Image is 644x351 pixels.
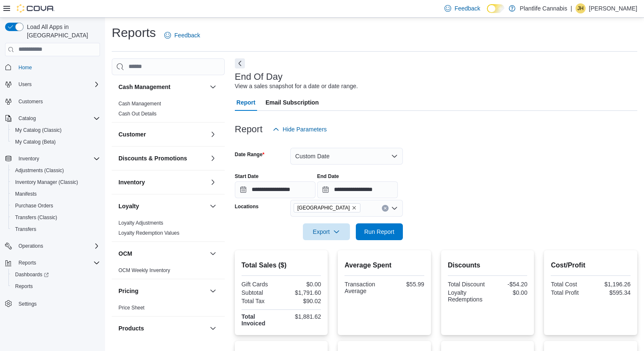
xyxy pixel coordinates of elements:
[269,121,330,138] button: Hide Parameters
[161,27,203,44] a: Feedback
[15,96,100,107] span: Customers
[242,281,280,288] div: Gift Cards
[237,94,255,111] span: Report
[118,249,206,258] button: OCM
[118,111,157,117] a: Cash Out Details
[15,241,47,251] button: Operations
[448,289,486,303] div: Loyalty Redemptions
[520,3,567,13] p: Plantlife Cannabis
[18,64,32,71] span: Home
[15,139,56,145] span: My Catalog (Beta)
[118,83,171,91] h3: Cash Management
[592,289,631,296] div: $595.34
[2,61,103,73] button: Home
[15,113,39,123] button: Catalog
[12,125,100,135] span: My Catalog (Classic)
[2,95,103,107] button: Customers
[208,82,218,92] button: Cash Management
[8,269,103,280] a: Dashboards
[391,205,398,212] button: Open list of options
[12,281,36,291] a: Reports
[12,189,40,199] a: Manifests
[18,115,36,122] span: Catalog
[18,243,43,249] span: Operations
[455,4,480,13] span: Feedback
[8,200,103,212] button: Purchase Orders
[283,313,321,320] div: $1,881.62
[15,62,100,73] span: Home
[8,165,103,176] button: Adjustments (Classic)
[12,201,100,211] span: Purchase Orders
[242,313,265,327] strong: Total Invoiced
[15,97,46,107] a: Customers
[576,3,586,13] div: Jackie Haubrick
[15,154,100,164] span: Inventory
[15,179,78,186] span: Inventory Manager (Classic)
[12,201,57,211] a: Purchase Orders
[8,124,103,136] button: My Catalog (Classic)
[208,249,218,259] button: OCM
[15,79,100,89] span: Users
[112,265,225,279] div: OCM
[118,101,161,107] a: Cash Management
[242,260,321,270] h2: Total Sales ($)
[24,23,100,39] span: Load All Apps in [GEOGRAPHIC_DATA]
[578,3,584,13] span: JH
[290,148,403,165] button: Custom Date
[592,281,631,288] div: $1,196.26
[551,281,589,288] div: Total Cost
[551,260,631,270] h2: Cost/Profit
[235,203,259,210] label: Locations
[12,224,100,234] span: Transfers
[15,79,35,89] button: Users
[118,220,163,226] span: Loyalty Adjustments
[303,223,350,240] button: Export
[118,154,187,162] h3: Discounts & Promotions
[344,281,383,294] div: Transaction Average
[283,125,327,134] span: Hide Parameters
[12,224,39,234] a: Transfers
[18,259,36,266] span: Reports
[208,323,218,333] button: Products
[18,301,37,307] span: Settings
[15,214,57,221] span: Transfers (Classic)
[118,100,161,107] span: Cash Management
[489,281,528,288] div: -$54.20
[118,287,206,295] button: Pricing
[283,298,321,304] div: $90.02
[12,281,100,291] span: Reports
[208,153,218,163] button: Discounts & Promotions
[208,129,218,139] button: Customer
[487,4,505,13] input: Dark Mode
[448,281,486,288] div: Total Discount
[15,226,36,233] span: Transfers
[112,24,156,41] h1: Reports
[18,98,43,105] span: Customers
[12,137,59,147] a: My Catalog (Beta)
[118,178,206,186] button: Inventory
[118,304,145,311] span: Price Sheet
[352,205,357,210] button: Remove Spruce Grove from selection in this group
[15,113,100,123] span: Catalog
[8,136,103,148] button: My Catalog (Beta)
[17,4,55,13] img: Cova
[118,267,170,273] a: OCM Weekly Inventory
[208,286,218,296] button: Pricing
[5,58,100,332] nav: Complex example
[15,154,42,164] button: Inventory
[235,72,283,82] h3: End Of Day
[15,63,35,73] a: Home
[15,271,49,278] span: Dashboards
[235,151,265,158] label: Date Range
[283,281,321,288] div: $0.00
[12,270,100,280] span: Dashboards
[112,218,225,241] div: Loyalty
[118,83,206,91] button: Cash Management
[8,176,103,188] button: Inventory Manager (Classic)
[294,203,360,212] span: Spruce Grove
[235,82,358,91] div: View a sales snapshot for a date or date range.
[242,298,280,304] div: Total Tax
[15,258,100,268] span: Reports
[118,324,144,333] h3: Products
[487,13,487,13] span: Dark Mode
